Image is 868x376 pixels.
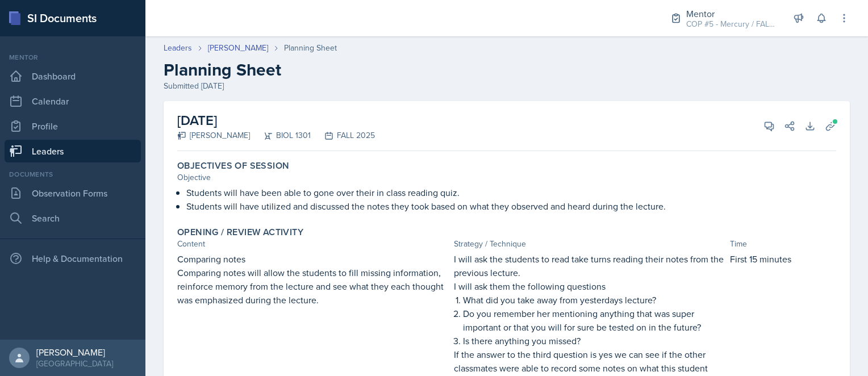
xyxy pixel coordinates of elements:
div: Objective [177,172,836,183]
a: Profile [5,115,141,137]
p: Comparing notes will allow the students to fill missing information, reinforce memory from the le... [177,266,449,307]
div: Time [730,238,836,250]
div: Help & Documentation [5,247,141,270]
h2: Planning Sheet [164,60,850,80]
div: Mentor [686,7,777,20]
a: Observation Forms [5,182,141,204]
p: Students will have been able to gone over their in class reading quiz. [186,186,836,199]
div: COP #5 - Mercury / FALL 2025 [686,18,777,30]
a: Leaders [5,140,141,162]
div: FALL 2025 [311,129,375,141]
p: I will ask the students to read take turns reading their notes from the previous lecture. [454,252,726,279]
a: Calendar [5,90,141,112]
p: Do you remember her mentioning anything that was super important or that you will for sure be tes... [463,307,726,334]
div: Documents [5,169,141,179]
p: What did you take away from yesterdays lecture? [463,293,726,307]
div: Submitted [DATE] [164,80,850,92]
p: Comparing notes [177,252,449,266]
h2: [DATE] [177,110,375,131]
div: BIOL 1301 [250,129,311,141]
label: Opening / Review Activity [177,227,303,238]
div: Planning Sheet [284,42,337,54]
a: Leaders [164,42,192,54]
p: First 15 minutes [730,252,836,266]
a: [PERSON_NAME] [208,42,268,54]
p: Is there anything you missed? [463,334,726,348]
div: [PERSON_NAME] [36,346,113,358]
p: Students will have utilized and discussed the notes they took based on what they observed and hea... [186,199,836,213]
div: Strategy / Technique [454,238,726,250]
div: Mentor [5,52,141,62]
div: Content [177,238,449,250]
label: Objectives of Session [177,160,289,172]
a: Search [5,207,141,229]
div: [GEOGRAPHIC_DATA] [36,358,113,369]
a: Dashboard [5,65,141,87]
div: [PERSON_NAME] [177,129,250,141]
p: I will ask them the following questions [454,279,726,293]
